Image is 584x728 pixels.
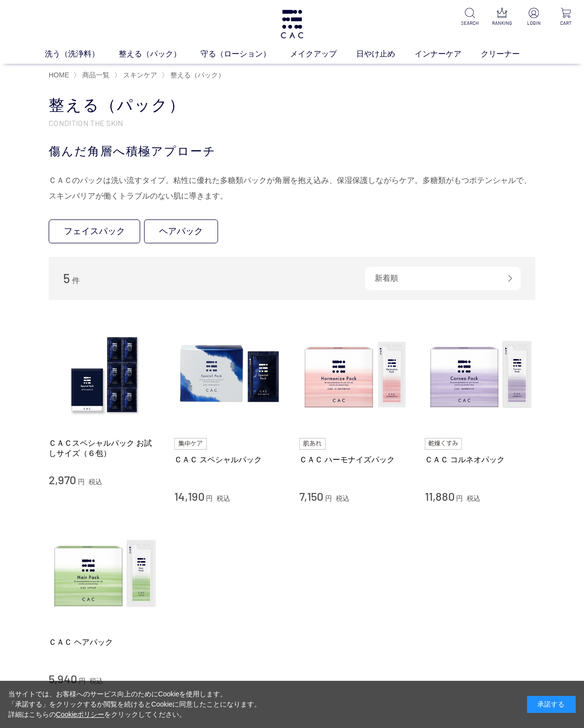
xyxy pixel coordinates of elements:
a: クリーナー [481,48,539,60]
a: 日やけ止め [356,48,415,60]
a: LOGIN [524,8,544,27]
a: RANKING [492,8,512,27]
img: ＣＡＣ ハーモナイズパック [299,319,410,430]
a: インナーケア [415,48,481,60]
a: HOME [49,71,69,79]
span: 税込 [90,677,103,685]
p: SEARCH [459,19,480,27]
p: RANKING [492,19,512,27]
a: 整える（パック） [119,48,201,60]
li: 〉 [162,71,227,80]
a: CART [556,8,576,27]
a: 整える（パック） [168,71,225,79]
span: スキンケア [123,71,157,79]
p: CONDITION THE SKIN [49,118,535,128]
img: ＣＡＣ スペシャルパック [174,319,285,430]
span: 円 [206,494,213,502]
div: ＣＡＣのパックは洗い流すタイプ。粘性に優れた多糖類パックが角層を抱え込み、保湿保護しながらケア。多糖類がもつポテンシャルで、スキンバリアが働くトラブルのない肌に導きます。 [49,173,535,204]
span: 5,940 [49,672,77,686]
img: ＣＡＣスペシャルパック お試しサイズ（６包） [49,319,160,430]
a: スキンケア [121,71,157,79]
img: 肌あれ [299,438,326,450]
span: 件 [72,276,80,285]
a: ＣＡＣスペシャルパック お試しサイズ（６包） [49,438,160,459]
img: ＣＡＣ コルネオパック [425,319,536,430]
img: ＣＡＣ ヘアパック [49,518,160,629]
div: 承諾する [527,696,576,713]
span: 7,150 [299,489,323,503]
a: ＣＡＣ ヘアパック [49,637,160,647]
span: 商品一覧 [82,71,109,79]
span: 円 [456,494,463,502]
li: 〉 [114,71,160,80]
a: フェイスパック [49,219,140,243]
p: CART [556,19,576,27]
div: 傷んだ角層へ積極アプローチ [49,143,535,160]
span: 整える（パック） [170,71,225,79]
a: 商品一覧 [80,71,109,79]
a: Cookieポリシー [56,710,105,718]
a: ＣＡＣ コルネオパック [425,455,536,465]
a: 守る（ローション） [201,48,290,60]
span: 税込 [467,494,480,502]
span: 税込 [336,494,349,502]
img: 集中ケア [174,438,207,450]
a: ヘアパック [144,219,218,243]
a: SEARCH [459,8,480,27]
img: logo [279,10,305,38]
span: 税込 [89,478,102,486]
span: 円 [325,494,332,502]
h1: 整える（パック） [49,95,535,116]
a: ＣＡＣ ハーモナイズパック [299,455,410,465]
p: LOGIN [524,19,544,27]
a: 洗う（洗浄料） [45,48,119,60]
span: 14,190 [174,489,204,503]
a: メイクアップ [290,48,356,60]
span: 円 [79,677,86,685]
span: 税込 [217,494,230,502]
img: 乾燥くすみ [425,438,462,450]
span: 5 [63,271,70,286]
span: 円 [78,478,85,486]
div: 当サイトでは、お客様へのサービス向上のためにCookieを使用します。 「承諾する」をクリックするか閲覧を続けるとCookieに同意したことになります。 詳細はこちらの をクリックしてください。 [8,689,261,720]
a: ＣＡＣ スペシャルパック [174,455,285,465]
span: 2,970 [49,473,76,487]
span: 11,880 [425,489,455,503]
li: 〉 [73,71,112,80]
div: 新着順 [365,267,521,290]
